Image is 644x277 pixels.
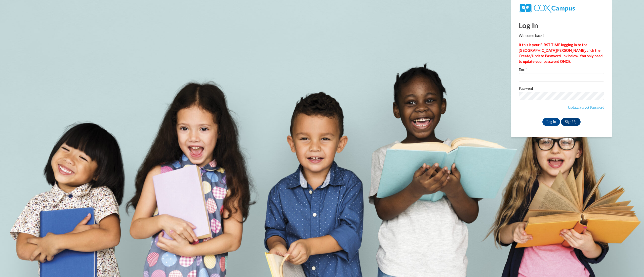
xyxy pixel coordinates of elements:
[519,20,604,30] h1: Log In
[519,68,604,73] label: Email
[542,118,560,126] input: Log In
[568,105,604,109] a: Update/Forgot Password
[561,118,581,126] a: Sign Up
[519,6,575,10] a: COX Campus
[519,4,575,13] img: COX Campus
[519,43,602,64] strong: If this is your FIRST TIME logging in to the [GEOGRAPHIC_DATA][PERSON_NAME], click the Create/Upd...
[519,33,604,38] p: Welcome back!
[519,87,604,92] label: Password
